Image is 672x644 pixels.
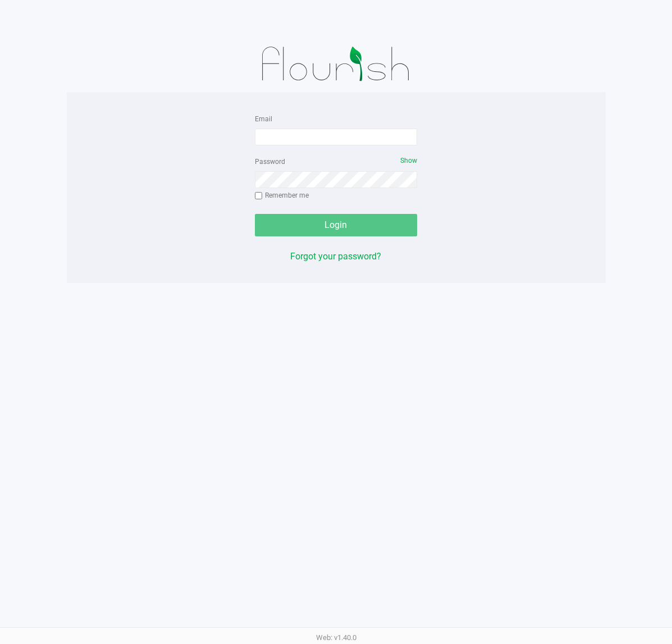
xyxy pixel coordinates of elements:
[290,250,381,263] button: Forgot your password?
[255,190,309,200] label: Remember me
[255,157,285,167] label: Password
[255,114,272,124] label: Email
[400,157,417,165] span: Show
[255,192,263,200] input: Remember me
[316,633,356,642] span: Web: v1.40.0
